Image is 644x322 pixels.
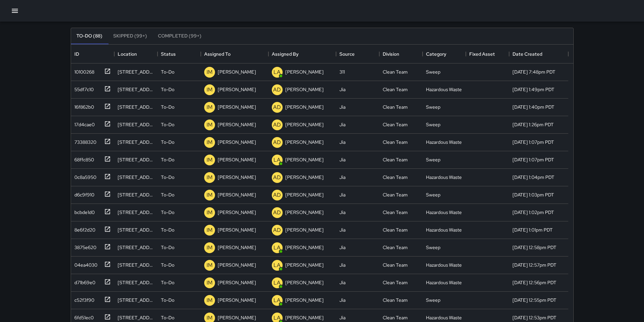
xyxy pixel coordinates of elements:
div: 04ea4030 [72,259,97,268]
div: Division [383,45,399,63]
div: 9/26/2025, 12:58pm PDT [512,244,556,251]
p: To-Do [161,209,174,216]
div: Assigned To [204,45,231,63]
div: 701 Golden Gate Avenue [118,262,154,268]
p: LA [273,296,281,304]
div: Clean Team [383,86,408,93]
p: IM [207,314,213,322]
div: Sweep [426,121,440,128]
div: Hazardous Waste [426,174,462,181]
div: 580 Mcallister Street [118,209,154,216]
div: 0c8a5950 [72,171,96,181]
p: To-Do [161,86,174,93]
div: Location [114,45,158,63]
p: [PERSON_NAME] [218,191,256,198]
div: Clean Team [383,69,408,75]
div: Date Created [512,45,542,63]
div: Jia [339,156,345,163]
p: To-Do [161,262,174,268]
div: Category [423,45,466,63]
div: Date Created [509,45,568,63]
p: To-Do [161,104,174,110]
p: [PERSON_NAME] [218,226,256,233]
p: [PERSON_NAME] [218,209,256,216]
p: To-Do [161,279,174,286]
p: IM [207,191,213,199]
p: IM [207,103,213,111]
div: Sweep [426,244,440,251]
p: [PERSON_NAME] [285,156,324,163]
p: [PERSON_NAME] [285,244,324,251]
div: Jia [339,297,345,303]
div: Jia [339,209,345,216]
p: [PERSON_NAME] [285,104,324,110]
div: Assigned To [201,45,268,63]
div: Clean Team [383,174,408,181]
div: 675 Golden Gate Avenue [118,69,154,75]
p: To-Do [161,69,174,75]
div: Clean Team [383,297,408,303]
div: Assigned By [268,45,336,63]
div: c52f3f90 [72,294,94,303]
div: ID [71,45,114,63]
div: Clean Team [383,121,408,128]
div: 9/26/2025, 1:49pm PDT [512,86,554,93]
div: Jia [339,174,345,181]
p: [PERSON_NAME] [285,314,324,321]
div: Hazardous Waste [426,139,462,145]
div: Clean Team [383,209,408,216]
div: 9/26/2025, 7:48pm PDT [512,69,555,75]
p: IM [207,226,213,234]
p: IM [207,261,213,269]
div: d6c9f910 [72,189,94,198]
button: Completed (99+) [152,28,207,44]
div: 3875e620 [72,241,96,251]
p: [PERSON_NAME] [218,279,256,286]
div: 311 [339,69,345,75]
p: [PERSON_NAME] [285,297,324,303]
p: [PERSON_NAME] [285,191,324,198]
div: Fixed Asset [466,45,509,63]
div: Hazardous Waste [426,86,462,93]
p: [PERSON_NAME] [285,86,324,93]
div: bcbde1d0 [72,206,95,216]
div: Status [158,45,201,63]
div: Hazardous Waste [426,279,462,286]
div: Hazardous Waste [426,226,462,233]
p: To-Do [161,314,174,321]
p: [PERSON_NAME] [218,104,256,110]
p: [PERSON_NAME] [218,244,256,251]
div: Jia [339,262,345,268]
p: AD [273,103,281,111]
p: AD [273,209,281,217]
div: 540 Mcallister Street [118,174,154,181]
div: 9/26/2025, 1:07pm PDT [512,139,554,145]
div: Jia [339,226,345,233]
div: Hazardous Waste [426,262,462,268]
div: Jia [339,314,345,321]
p: To-Do [161,174,174,181]
div: Sweep [426,156,440,163]
p: To-Do [161,121,174,128]
p: AD [273,121,281,129]
div: Clean Team [383,244,408,251]
div: Sweep [426,104,440,110]
div: Clean Team [383,314,408,321]
div: 9/26/2025, 12:55pm PDT [512,297,556,303]
div: Jia [339,244,345,251]
p: [PERSON_NAME] [285,279,324,286]
p: [PERSON_NAME] [285,174,324,181]
div: Hazardous Waste [426,209,462,216]
p: [PERSON_NAME] [218,297,256,303]
div: Jia [339,279,345,286]
p: AD [273,191,281,199]
div: 8e6f2d20 [72,224,95,233]
p: LA [273,156,281,164]
p: IM [207,279,213,287]
div: 387 Grove Street [118,121,154,128]
div: Status [161,45,176,63]
p: To-Do [161,156,174,163]
div: Source [339,45,355,63]
div: 9/26/2025, 1:07pm PDT [512,156,554,163]
p: To-Do [161,226,174,233]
